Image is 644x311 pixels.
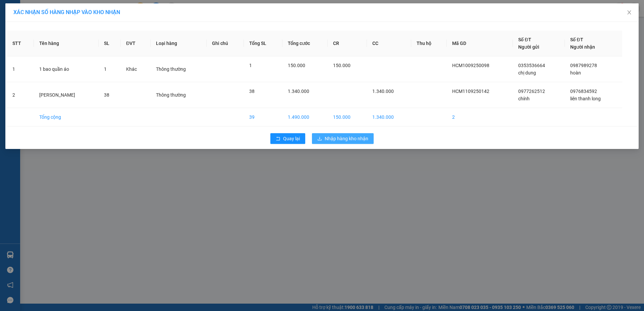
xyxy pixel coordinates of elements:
span: Người nhận [570,44,595,50]
td: 150.000 [328,108,367,126]
span: download [317,136,322,142]
td: Khác [121,56,151,82]
span: Người gửi [518,44,539,50]
span: 0976834592 [570,89,597,94]
td: Thông thường [151,82,207,108]
button: rollbackQuay lại [270,133,305,144]
th: Loại hàng [151,31,207,56]
th: CC [367,31,412,56]
th: Mã GD [447,31,513,56]
th: Thu hộ [411,31,446,56]
td: 1 bao quần áo [34,56,98,82]
span: Nhập hàng kho nhận [325,135,368,142]
span: close [627,10,632,15]
button: Close [620,3,639,22]
span: 0353536664 [518,63,545,68]
span: chị dung [518,70,536,75]
span: 150.000 [288,63,305,68]
span: liên thanh long [570,96,601,101]
th: ĐVT [121,31,151,56]
span: 1 [104,66,107,72]
td: 2 [7,82,34,108]
span: 1.340.000 [372,89,394,94]
button: downloadNhập hàng kho nhận [312,133,374,144]
th: CR [328,31,367,56]
span: Số ĐT [518,37,531,42]
th: SL [99,31,121,56]
th: Tên hàng [34,31,98,56]
span: Quay lại [283,135,300,142]
span: 38 [104,92,109,98]
span: Số ĐT [570,37,583,42]
td: 1.340.000 [367,108,412,126]
th: STT [7,31,34,56]
span: 1 [249,63,252,68]
td: Thông thường [151,56,207,82]
span: 0977262512 [518,89,545,94]
span: 38 [249,89,255,94]
th: Tổng SL [244,31,282,56]
span: HCM1009250098 [452,63,489,68]
span: 150.000 [333,63,351,68]
span: XÁC NHẬN SỐ HÀNG NHẬP VÀO KHO NHẬN [13,9,120,15]
span: rollback [276,136,280,142]
td: [PERSON_NAME] [34,82,98,108]
span: 0987989278 [570,63,597,68]
td: Tổng cộng [34,108,98,126]
td: 1 [7,56,34,82]
th: Tổng cước [282,31,328,56]
span: 1.340.000 [288,89,309,94]
td: 1.490.000 [282,108,328,126]
td: 39 [244,108,282,126]
td: 2 [447,108,513,126]
span: chính [518,96,530,101]
span: hoàn [570,70,581,75]
span: HCM1109250142 [452,89,489,94]
th: Ghi chú [207,31,244,56]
